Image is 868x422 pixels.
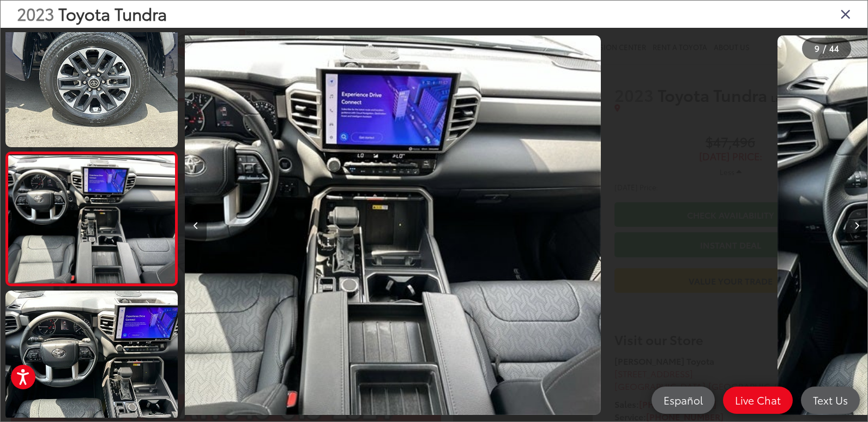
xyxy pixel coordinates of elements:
button: Previous image [185,206,207,244]
img: 2023 Toyota Tundra Limited [4,17,179,149]
span: Live Chat [730,393,786,407]
i: Close gallery [840,7,851,21]
a: Live Chat [723,387,793,414]
span: 44 [829,42,839,54]
span: Toyota Tundra [58,2,167,25]
button: Next image [846,206,867,244]
span: Text Us [807,393,853,407]
span: 9 [815,42,819,54]
img: 2023 Toyota Tundra Limited [7,155,177,282]
img: 2023 Toyota Tundra Limited [4,290,179,421]
span: Español [658,393,708,407]
span: 2023 [17,2,54,25]
a: Español [652,387,715,414]
span: / [822,45,827,52]
a: Text Us [801,387,860,414]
